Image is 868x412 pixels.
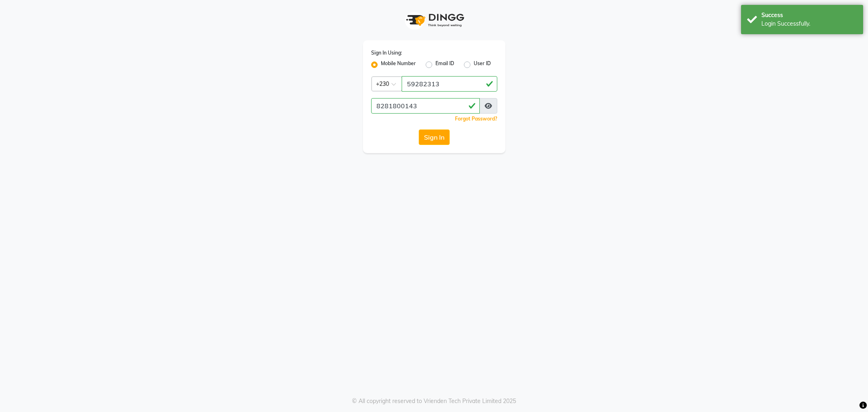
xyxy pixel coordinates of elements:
[435,60,454,70] label: Email ID
[371,49,402,57] label: Sign In Using:
[371,98,480,114] input: Username
[419,129,450,145] button: Sign In
[455,116,497,122] a: Forgot Password?
[402,76,497,92] input: Username
[761,20,857,28] div: Login Successfully.
[474,60,491,70] label: User ID
[381,60,416,70] label: Mobile Number
[402,8,467,32] img: logo1.svg
[761,11,857,20] div: Success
